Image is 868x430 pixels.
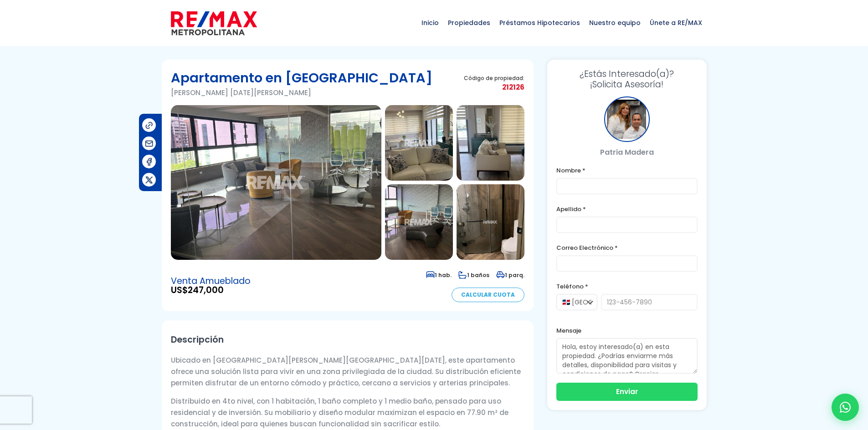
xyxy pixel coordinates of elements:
[171,69,432,87] h1: Apartamento en [GEOGRAPHIC_DATA]
[556,165,698,176] label: Nombre *
[457,105,524,181] img: Apartamento en Piantini
[171,354,524,389] p: Ubicado en [GEOGRAPHIC_DATA][PERSON_NAME][GEOGRAPHIC_DATA][DATE], este apartamento ofrece una sol...
[171,286,251,295] span: US$
[556,325,698,336] label: Mensaje
[171,329,524,350] h2: Descripción
[171,87,432,98] p: [PERSON_NAME] [DATE][PERSON_NAME]
[144,139,154,148] img: Compartir
[585,9,645,36] span: Nuestro equipo
[171,10,257,37] img: remax-metropolitana-logo
[556,242,698,253] label: Correo Electrónico *
[495,9,585,36] span: Préstamos Hipotecarios
[458,271,489,279] span: 1 baños
[645,9,707,36] span: Únete a RE/MAX
[556,338,698,374] textarea: Hola, estoy interesado(a) en esta propiedad. ¿Podrías enviarme más detalles, disponibilidad para ...
[385,184,453,260] img: Apartamento en Piantini
[144,175,154,185] img: Compartir
[601,294,698,310] input: 123-456-7890
[556,69,698,79] span: ¿Estás Interesado(a)?
[144,157,154,167] img: Compartir
[604,96,650,142] div: Patria Madera
[171,105,381,260] img: Apartamento en Piantini
[452,288,524,302] a: Calcular Cuota
[556,69,698,90] h3: ¡Solicita Asesoría!
[171,277,251,286] span: Venta Amueblado
[144,121,154,130] img: Compartir
[171,395,524,430] p: Distribuido en 4to nivel, con 1 habitación, 1 baño completo y 1 medio baño, pensado para uso resi...
[188,284,224,296] span: 247,000
[426,271,452,279] span: 1 hab.
[464,75,524,81] span: Código de propiedad:
[556,147,698,158] p: Patria Madera
[417,9,443,36] span: Inicio
[464,81,524,93] span: 212126
[556,203,698,215] label: Apellido *
[556,383,698,401] button: Enviar
[443,9,495,36] span: Propiedades
[496,271,524,279] span: 1 parq.
[385,105,453,181] img: Apartamento en Piantini
[556,281,698,292] label: Teléfono *
[457,184,524,260] img: Apartamento en Piantini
